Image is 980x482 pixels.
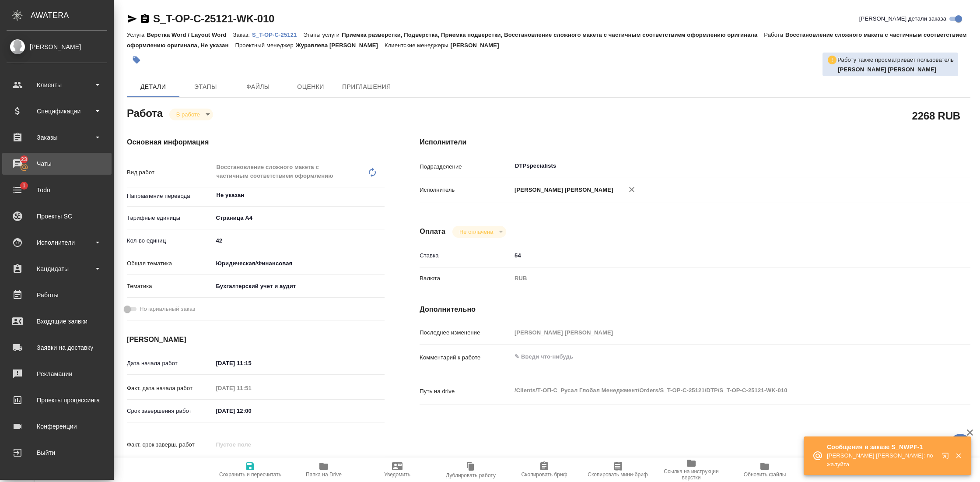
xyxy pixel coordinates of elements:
button: Добавить тэг [127,50,146,70]
p: Последнее изменение [420,328,511,337]
button: Дублировать работу [434,457,507,482]
p: Верстка Word / Layout Word [147,32,233,38]
p: Приемка разверстки, Подверстка, Приемка подверстки, Восстановление сложного макета с частичным со... [342,32,764,38]
div: Заявки на доставку [7,341,107,354]
h4: Дополнительно [420,304,970,315]
span: Ссылка на инструкции верстки [660,468,723,481]
span: 23 [16,155,32,164]
span: Детали [132,81,174,92]
span: Скопировать бриф [521,471,567,478]
span: 1 [17,181,31,190]
p: Савченко Дмитрий [838,65,954,74]
a: 1Todo [2,179,112,201]
div: Спецификации [7,105,107,118]
p: Услуга [127,32,147,38]
span: Файлы [237,81,279,92]
p: Этапы услуги [303,32,342,38]
p: Дата начала работ [127,359,213,368]
div: Клиенты [7,78,107,91]
p: [PERSON_NAME] [PERSON_NAME] [511,186,613,194]
p: [PERSON_NAME] [PERSON_NAME]: пожалуйта [827,451,936,469]
button: Скопировать мини-бриф [581,457,654,482]
p: Срок завершения работ [127,407,213,415]
span: Папка на Drive [306,471,342,478]
button: Папка на Drive [287,457,360,482]
div: Todo [7,183,107,197]
input: Пустое поле [213,438,289,451]
div: Юридическая/Финансовая [213,256,385,271]
div: Выйти [7,446,107,459]
a: Проекты SC [2,205,112,227]
div: Страница А4 [213,211,385,225]
p: Журавлева [PERSON_NAME] [296,42,385,49]
h4: Основная информация [127,137,385,148]
textarea: /Clients/Т-ОП-С_Русал Глобал Менеджмент/Orders/S_T-OP-C-25121/DTP/S_T-OP-C-25121-WK-010 [511,383,924,398]
button: Уведомить [360,457,434,482]
p: Факт. дата начала работ [127,384,213,393]
span: Приглашения [342,81,391,92]
button: В работе [174,111,203,118]
div: Работы [7,288,107,302]
a: S_T-OP-C-25121 [252,31,303,38]
h4: Исполнители [420,137,970,148]
div: Проекты SC [7,210,107,223]
p: Сообщения в заказе S_NWPF-1 [827,443,936,451]
span: Дублировать работу [446,472,496,478]
div: В работе [452,226,506,238]
h2: 2268 RUB [912,108,960,123]
h4: Оплата [420,226,445,237]
p: S_T-OP-C-25121 [252,32,303,38]
button: 🙏 [949,434,971,456]
div: Рекламации [7,367,107,380]
a: Заявки на доставку [2,337,112,359]
button: Удалить исполнителя [622,180,641,199]
div: Входящие заявки [7,315,107,328]
span: Этапы [185,81,227,92]
p: Направление перевода [127,192,213,201]
input: ✎ Введи что-нибудь [511,249,924,262]
div: В работе [169,109,213,120]
div: Исполнители [7,236,107,249]
button: Скопировать ссылку для ЯМессенджера [127,14,137,24]
span: Уведомить [384,471,410,478]
a: Работы [2,284,112,306]
div: Бухгалтерский учет и аудит [213,279,385,294]
input: ✎ Введи что-нибудь [213,234,385,247]
button: Скопировать бриф [507,457,581,482]
p: Тематика [127,282,213,291]
div: Чаты [7,157,107,170]
a: S_T-OP-C-25121-WK-010 [153,13,274,25]
a: 23Чаты [2,153,112,175]
input: ✎ Введи что-нибудь [213,357,289,369]
button: Закрыть [949,452,967,460]
input: Пустое поле [511,326,924,339]
a: Выйти [2,442,112,464]
h4: [PERSON_NAME] [127,334,385,345]
button: Open [380,194,381,196]
button: Open [920,165,921,167]
span: Оценки [290,81,332,92]
span: [PERSON_NAME] детали заказа [859,14,946,23]
span: Сохранить и пересчитать [219,471,281,478]
div: RUB [511,271,924,286]
input: ✎ Введи что-нибудь [213,405,289,417]
p: [PERSON_NAME] [451,42,506,49]
a: Конференции [2,415,112,437]
span: Нотариальный заказ [140,305,195,313]
span: Скопировать мини-бриф [588,471,647,478]
button: Обновить файлы [728,457,801,482]
p: Работу также просматривает пользователь [837,56,954,64]
p: Заказ: [233,32,252,38]
p: Факт. срок заверш. работ [127,440,213,449]
div: Кандидаты [7,262,107,275]
p: Путь на drive [420,387,511,396]
p: Проектный менеджер [235,42,295,49]
p: Подразделение [420,162,511,171]
h2: Работа [127,105,163,120]
button: Не оплачена [457,228,496,236]
a: Рекламации [2,363,112,385]
div: Заказы [7,131,107,144]
button: Открыть в новой вкладке [937,447,958,468]
p: Кол-во единиц [127,236,213,245]
input: Пустое поле [213,382,289,394]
